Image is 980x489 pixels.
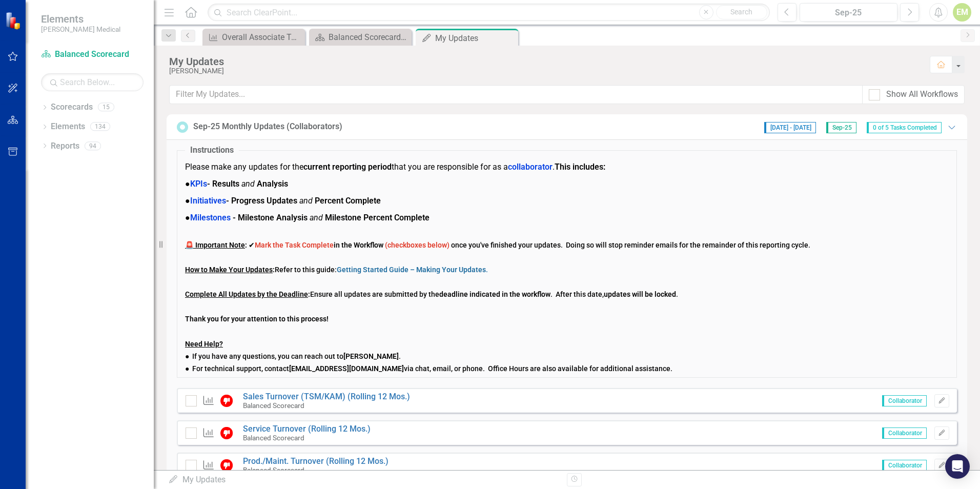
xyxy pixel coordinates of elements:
button: Sep-25 [800,3,897,22]
img: ClearPoint Strategy [5,11,23,30]
strong: ● - Progress Updates [185,196,297,206]
div: Sep-25 [803,7,894,19]
span: 🚨 Important Note [185,241,245,249]
div: 134 [90,123,110,131]
strong: in the Workflow [255,241,383,249]
strong: [PERSON_NAME] [343,352,399,360]
span: Sep-25 [826,122,856,133]
span: Collaborator [882,460,927,471]
button: EM [953,3,971,22]
a: Sales Turnover (TSM/KAM) (Rolling 12 Mos.) [243,392,410,401]
input: Search Below... [41,73,144,91]
div: Overall Associate Turnover (Rolling 12 Mos.) [222,31,302,44]
span: . [337,266,488,274]
div: My Updates [169,56,920,67]
strong: ● - Results [185,179,239,189]
strong: - [233,213,236,222]
div: My Updates [435,32,516,45]
div: Sep-25 Monthly Updates (Collaborators) [193,121,342,133]
span: KPIs [190,179,207,189]
strong: collaborator [508,162,553,172]
strong: : [185,241,247,249]
span: Mark the Task Complete [255,241,334,249]
strong: Milestone Percent Complete [325,213,430,222]
img: Below Target [220,427,233,439]
span: Search [730,8,752,16]
span: 0 of 5 Tasks Completed [867,122,942,133]
a: Prod./Maint. Turnover (Rolling 12 Mos.) [243,456,389,466]
span: ● If you have any questions, you can reach out to . [185,352,401,360]
em: and [299,196,313,206]
strong: Thank you for your attention to this process! [185,315,329,323]
a: Balanced Scorecard Welcome Page [312,31,409,44]
div: Balanced Scorecard Welcome Page [329,31,409,44]
span: Please make any updates for the that you are responsible for as a . [185,162,605,172]
span: ✔ once you've finished your updates. Doing so will stop reminder emails for the remainder of this... [185,241,810,249]
span: Initiatives [190,196,226,206]
span: Refer to this guide: [185,266,488,274]
span: [DATE] - [DATE] [764,122,816,133]
a: Overall Associate Turnover (Rolling 12 Mos.) [205,31,302,44]
span: ● For technical support, contact via chat, email, or phone. Office Hours are also available for a... [185,364,672,373]
strong: Analysis [257,179,288,189]
a: Scorecards [51,101,93,113]
small: Balanced Scorecard [243,466,304,474]
a: Balanced Scorecard [41,49,144,60]
a: Service Turnover (Rolling 12 Mos.) [243,424,371,434]
strong: Percent Complete [315,196,381,206]
strong: : [308,290,310,298]
a: Elements [51,121,85,133]
span: ● [185,213,430,222]
strong: Complete All Updates by the Deadline [185,290,308,298]
u: How to Make Your Updates [185,266,273,274]
button: Search [716,5,767,19]
img: Below Target [220,459,233,472]
strong: Milestones [190,213,231,222]
a: Getting Started Guide – Making Your Updates [337,266,486,274]
legend: Instructions [185,145,239,156]
span: Collaborator [882,395,927,406]
span: Collaborator [882,427,927,439]
span: Elements [41,13,120,25]
strong: deadline indicated in the workflow [439,290,550,298]
small: Balanced Scorecard [243,434,304,442]
div: 94 [85,141,101,150]
em: and [310,213,323,222]
div: [PERSON_NAME] [169,67,920,75]
strong: updates will be locked [604,290,676,298]
div: 15 [98,103,114,112]
a: Reports [51,140,79,152]
div: Open Intercom Messenger [945,454,970,479]
strong: This includes [555,162,603,172]
strong: [EMAIL_ADDRESS][DOMAIN_NAME] [289,364,404,373]
strong: current reporting period [303,162,392,172]
small: Balanced Scorecard [243,401,304,410]
strong: : [603,162,605,172]
input: Search ClearPoint... [208,4,770,22]
u: Need Help? [185,340,223,348]
span: (checkboxes below) [385,241,450,249]
small: [PERSON_NAME] Medical [41,25,120,33]
div: My Updates [168,474,559,486]
div: Show All Workflows [886,89,958,100]
span: Ensure all updates are submitted by the . After this date, . [185,290,678,298]
input: Filter My Updates... [169,85,863,104]
img: Below Target [220,395,233,407]
strong: : [185,266,275,274]
em: and [241,179,255,189]
strong: Milestone Analysis [238,213,308,222]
